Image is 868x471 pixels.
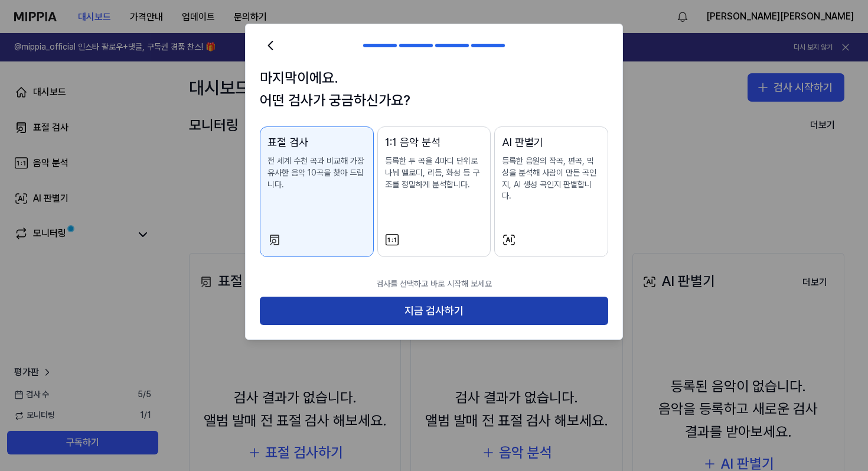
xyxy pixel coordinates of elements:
[260,297,608,325] button: 지금 검사하기
[494,126,608,257] button: AI 판별기등록한 음원의 작곡, 편곡, 믹싱을 분석해 사람이 만든 곡인지, AI 생성 곡인지 판별합니다.
[502,155,601,202] p: 등록한 음원의 작곡, 편곡, 믹싱을 분석해 사람이 만든 곡인지, AI 생성 곡인지 판별합니다.
[385,134,484,151] div: 1:1 음악 분석
[260,126,374,257] button: 표절 검사전 세계 수천 곡과 비교해 가장 유사한 음악 10곡을 찾아 드립니다.
[260,67,608,112] h1: 마지막이에요. 어떤 검사가 궁금하신가요?
[267,134,366,151] div: 표절 검사
[260,271,608,297] p: 검사를 선택하고 바로 시작해 보세요
[502,134,601,151] div: AI 판별기
[385,155,484,190] p: 등록한 두 곡을 4마디 단위로 나눠 멜로디, 리듬, 화성 등 구조를 정밀하게 분석합니다.
[267,155,366,190] p: 전 세계 수천 곡과 비교해 가장 유사한 음악 10곡을 찾아 드립니다.
[377,126,491,257] button: 1:1 음악 분석등록한 두 곡을 4마디 단위로 나눠 멜로디, 리듬, 화성 등 구조를 정밀하게 분석합니다.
